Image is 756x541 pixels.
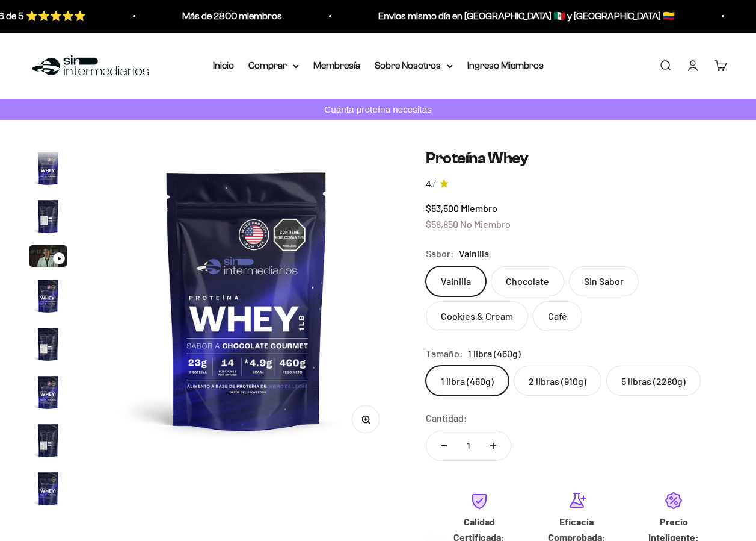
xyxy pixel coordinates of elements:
[426,346,463,361] legend: Tamaño:
[426,246,454,261] legend: Sabor:
[374,8,671,24] p: Envios mismo día en [GEOGRAPHIC_DATA] 🇲🇽 y [GEOGRAPHIC_DATA] 🇨🇴
[29,469,67,508] img: Proteína Whey
[426,431,461,460] button: Reducir cantidad
[461,202,497,214] span: Miembro
[375,58,453,73] summary: Sobre Nosotros
[321,102,435,117] p: Cuánta proteína necesitas
[29,325,67,363] img: Proteína Whey
[29,421,67,463] button: Ir al artículo 7
[29,149,67,191] button: Ir al artículo 1
[29,325,67,367] button: Ir al artículo 5
[248,58,299,73] summary: Comprar
[426,410,467,426] label: Cantidad:
[426,178,436,191] span: 4.7
[213,60,234,70] a: Inicio
[313,60,360,70] a: Membresía
[426,202,459,214] span: $53,500
[96,149,397,450] img: Proteína Whey
[29,373,67,415] button: Ir al artículo 6
[29,469,67,511] button: Ir al artículo 8
[29,197,67,236] img: Proteína Whey
[460,218,511,230] span: No Miembro
[426,218,458,230] span: $58,850
[29,277,67,319] button: Ir al artículo 4
[476,431,511,460] button: Aumentar cantidad
[29,421,67,460] img: Proteína Whey
[29,277,67,315] img: Proteína Whey
[29,197,67,239] button: Ir al artículo 2
[468,346,521,361] span: 1 libra (460g)
[29,149,67,187] img: Proteína Whey
[426,178,727,191] a: 4.74.7 de 5.0 estrellas
[29,373,67,411] img: Proteína Whey
[178,8,278,24] p: Más de 2800 miembros
[426,149,727,167] h1: Proteína Whey
[467,60,544,70] a: Ingreso Miembros
[29,245,67,270] button: Ir al artículo 3
[459,246,489,261] span: Vainilla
